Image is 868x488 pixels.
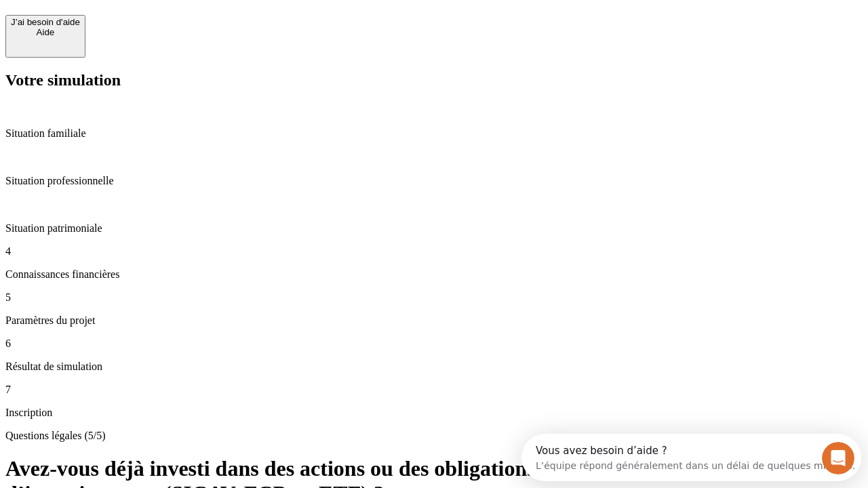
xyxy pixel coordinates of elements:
[5,5,374,43] div: Ouvrir le Messenger Intercom
[5,127,863,140] p: Situation familiale
[5,430,863,442] p: Questions légales (5/5)
[5,314,863,327] p: Paramètres du projet
[5,71,863,89] h2: Votre simulation
[5,361,863,373] p: Résultat de simulation
[521,434,861,481] iframe: Intercom live chat discovery launcher
[5,15,85,58] button: J’ai besoin d'aideAide
[14,22,334,37] div: L’équipe répond généralement dans un délai de quelques minutes.
[5,291,863,304] p: 5
[5,222,863,235] p: Situation patrimoniale
[5,268,863,281] p: Connaissances financières
[5,245,863,258] p: 4
[14,12,334,22] div: Vous avez besoin d’aide ?
[5,407,863,419] p: Inscription
[5,384,863,396] p: 7
[822,442,854,474] iframe: Intercom live chat
[11,17,80,27] div: J’ai besoin d'aide
[5,175,863,187] p: Situation professionnelle
[11,27,80,37] div: Aide
[5,338,863,350] p: 6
